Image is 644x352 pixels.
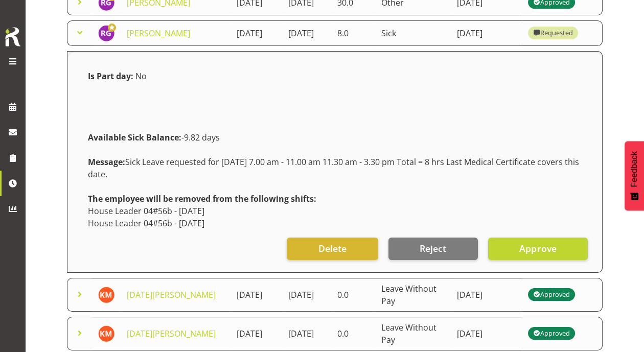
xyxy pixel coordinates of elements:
[88,156,125,168] strong: Message:
[98,287,114,303] img: kartik-mahajan11435.jpg
[231,20,282,46] td: [DATE]
[331,317,375,350] td: 0.0
[127,28,190,39] a: [PERSON_NAME]
[533,327,570,340] div: Approved
[88,71,133,82] strong: Is Part day:
[88,218,204,229] span: House Leader 04#56b - [DATE]
[388,238,478,260] button: Reject
[625,141,644,210] button: Feedback - Show survey
[488,238,588,260] button: Approve
[451,20,522,46] td: [DATE]
[88,132,181,143] strong: Available Sick Balance:
[231,278,282,312] td: [DATE]
[420,242,446,255] span: Reject
[375,278,451,312] td: Leave Without Pay
[135,71,147,82] span: No
[231,317,282,350] td: [DATE]
[331,278,375,312] td: 0.0
[375,20,451,46] td: Sick
[82,150,588,186] div: Sick Leave requested for [DATE] 7.00 am - 11.00 am 11.30 am - 3.30 pm Total = 8 hrs Last Medical ...
[533,27,573,39] div: Requested
[127,328,216,339] a: [DATE][PERSON_NAME]
[282,278,332,312] td: [DATE]
[282,20,332,46] td: [DATE]
[287,238,378,260] button: Delete
[451,317,522,350] td: [DATE]
[3,26,23,48] img: Rosterit icon logo
[82,125,588,150] div: -9.82 days
[375,317,451,350] td: Leave Without Pay
[98,25,114,41] img: rob-goulton10285.jpg
[331,20,375,46] td: 8.0
[98,325,114,342] img: kartik-mahajan11435.jpg
[88,193,316,204] strong: The employee will be removed from the following shifts:
[519,242,556,255] span: Approve
[533,289,570,301] div: Approved
[630,151,639,187] span: Feedback
[88,205,204,217] span: House Leader 04#56b - [DATE]
[318,242,347,255] span: Delete
[127,289,216,300] a: [DATE][PERSON_NAME]
[282,317,332,350] td: [DATE]
[451,278,522,312] td: [DATE]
